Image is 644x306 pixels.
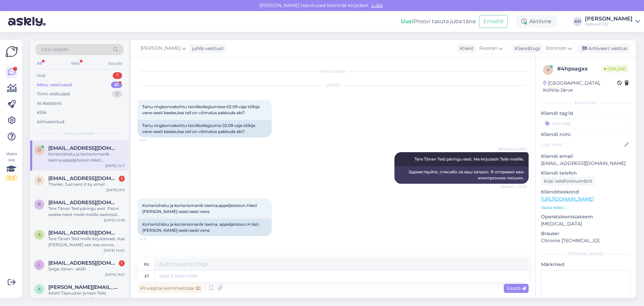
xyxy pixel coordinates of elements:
div: Proovi tasuta juba täna: [401,17,476,26]
span: 14:11 [140,236,165,242]
img: Askly Logo [5,45,18,58]
div: Tere Tänan Teid päringu eest. Palun saatke tekst meile meilile aadressil [EMAIL_ADDRESS][DOMAIN_N... [48,206,125,218]
div: Tartu ringkonnakohtu tsiviilkollegiumis 02.09 vaja tõlkija vene-eesti keeles,kas teil on võimalus... [138,120,272,137]
div: Arhiveeritud [37,119,64,125]
div: 1 / 3 [5,175,17,181]
p: Chrome [TECHNICAL_ID] [541,237,631,244]
div: et [145,270,149,282]
div: Tiimi vestlused [37,91,70,97]
div: KH [573,17,582,26]
div: Aabwell OÜ [585,21,633,27]
div: [DATE] 14:02 [104,248,125,253]
span: a [38,232,41,237]
input: Lisa tag [541,118,631,128]
div: [DATE] 10:58 [104,218,125,223]
b: Uus! [401,18,414,25]
p: Kliendi tag'id [541,110,631,117]
div: [PERSON_NAME] [585,16,633,21]
div: Uus [37,72,45,79]
p: Brauser [541,230,631,237]
span: Estonian [546,45,567,52]
span: Online [601,65,629,73]
span: Russian [479,45,497,52]
div: Privaatne kommentaar [138,284,203,293]
div: Kõik [37,109,47,116]
span: [PERSON_NAME] [141,45,180,52]
div: Aktiivne [516,15,557,28]
p: Kliendi nimi [541,131,631,138]
span: r [38,202,41,207]
span: Luba [369,2,385,8]
div: [GEOGRAPHIC_DATA], Kohtla-Järve [543,80,617,94]
div: [DATE] [138,82,529,88]
div: Minu vestlused [37,82,72,88]
div: Arhiveeri vestlus [578,44,630,53]
div: Kliendi info [541,100,631,106]
span: l [38,262,41,267]
div: [DATE] 16:21 [105,272,125,277]
span: o [38,147,41,152]
div: Thanks. Just sent it by email [48,181,125,187]
div: [DATE] 9:15 [106,187,125,192]
div: 1 [119,176,125,182]
p: [EMAIL_ADDRESS][DOMAIN_NAME] [541,160,631,167]
div: 7 [113,72,122,79]
span: dpankov91@gmail.com [48,175,118,181]
span: Nähtud ✓ 13:25 [501,184,527,189]
p: Klienditeekond [541,188,631,195]
div: Socials [107,59,123,68]
a: [PERSON_NAME]Aabwell OÜ [585,16,640,27]
div: AI Assistent [37,100,62,107]
p: Operatsioonisüsteem [541,213,631,220]
span: Otsi kliente [42,46,68,53]
div: Korteriühistu ja korteriomanik teema,appeljatsioon.Hästi [PERSON_NAME]-eesti eesti vene [48,151,125,163]
p: Kliendi email [541,153,631,160]
div: 61 [111,82,122,88]
span: alsorgin@gmail.com [48,230,118,236]
div: Vestlus algas [138,68,529,74]
span: [PERSON_NAME] [498,147,527,152]
a: [URL][DOMAIN_NAME] [541,196,594,202]
div: All [36,59,43,68]
p: [MEDICAL_DATA] [541,220,631,227]
div: Tere Tänan Teid meile kirjutamast. Kas [PERSON_NAME] see, kes soovis vandetõlget. Meie kahjuks va... [48,236,125,248]
div: Korteriühistu ja korteriomanik teema, appeljatsioon.H ästi [PERSON_NAME]-eesti eesti vene [138,219,272,236]
div: Klienditugi [512,45,540,52]
span: Saada [506,285,526,291]
div: Küsi telefoninumbrit [541,177,595,186]
p: Märkmed [541,261,631,268]
span: Minu vestlused [64,130,95,136]
div: ru [144,259,150,270]
span: Tere Tänan Teid päringu eest. Ma kirjutasin Teile meilile. [415,157,524,162]
div: Selge, tänan , aitäh [48,266,125,272]
div: juhib vestlust [190,45,224,52]
span: Korteriühistu ja korteriomanik teema,appeljatsioon.Hästi [PERSON_NAME]-eesti eesti vene [142,203,258,214]
div: 0 [112,91,122,97]
div: # 4hpsagxx [557,65,601,73]
div: [DATE] 14:11 [105,163,125,168]
span: 13:14 [140,138,165,143]
button: Emailid [479,15,508,28]
p: Kliendi telefon [541,170,631,177]
span: raunouus@gmail.com [48,200,118,206]
span: 4 [547,67,549,72]
div: Klient [457,45,474,52]
div: Aitäh! Täpsustan ja teen Teile hinnapakkumise meilile. [48,290,125,302]
span: liljak.ou@gmail.com [48,260,118,266]
div: Web [69,59,81,68]
span: a [38,287,41,292]
div: 1 [119,260,125,266]
span: alex@smart-train.com [48,284,118,290]
span: oleggvo@hot.ee [48,145,118,151]
input: Lisa nimi [541,141,623,148]
div: Здравствуйте, спасибо за ваш запрос. Я отправил вам электронное письмо. [394,166,529,184]
p: Vaata edasi ... [541,205,631,211]
span: d [38,178,41,183]
div: [PERSON_NAME] [541,251,631,257]
span: Tartu ringkonnakohtu tsiviilkollegiumisse 02.09 vaja tõlkija vene-eesti keeles,kas teil on võimal... [142,104,261,115]
div: Vaata siia [5,151,17,181]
